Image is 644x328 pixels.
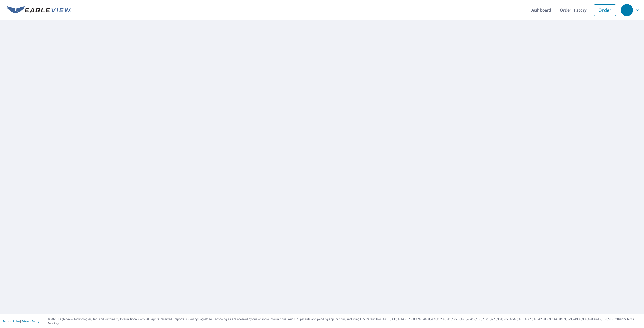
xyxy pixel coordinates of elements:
[3,320,39,323] p: |
[48,317,641,325] p: © 2025 Eagle View Technologies, Inc. and Pictometry International Corp. All Rights Reserved. Repo...
[21,319,39,323] a: Privacy Policy
[594,4,616,16] a: Order
[7,6,71,14] img: EV Logo
[3,319,20,323] a: Terms of Use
